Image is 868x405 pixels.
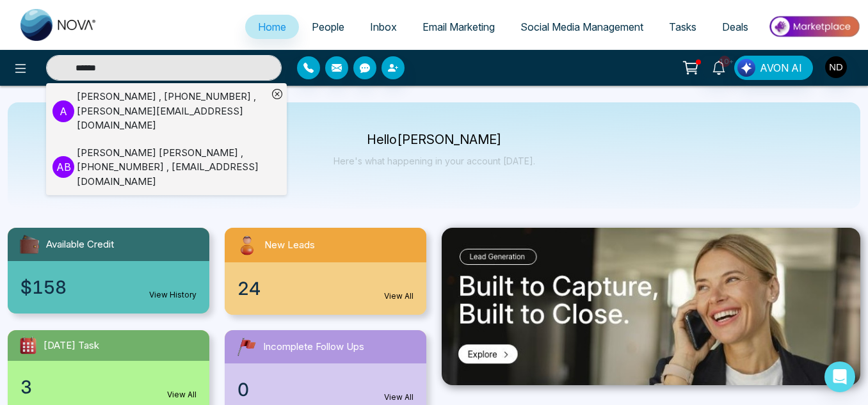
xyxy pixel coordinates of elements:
[422,20,495,33] span: Email Marketing
[709,15,761,39] a: Deals
[508,15,656,39] a: Social Media Management
[442,228,860,385] img: .
[520,20,643,33] span: Social Media Management
[299,15,357,39] a: People
[18,233,41,256] img: availableCredit.svg
[20,9,97,41] img: Nova CRM Logo
[737,59,755,77] img: Lead Flow
[237,275,261,302] span: 24
[20,374,32,401] span: 3
[370,20,397,33] span: Inbox
[384,392,414,403] a: View All
[824,361,855,392] div: Open Intercom Messenger
[44,338,99,353] span: [DATE] Task
[235,233,259,257] img: newLeads.svg
[334,134,535,145] p: Hello [PERSON_NAME]
[258,20,286,33] span: Home
[217,228,434,315] a: New Leads24View All
[656,15,709,39] a: Tasks
[77,146,268,189] div: [PERSON_NAME] [PERSON_NAME] , [PHONE_NUMBER] , [EMAIL_ADDRESS][DOMAIN_NAME]
[18,335,38,356] img: todayTask.svg
[734,56,813,80] button: AVON AI
[334,155,535,166] p: Here's what happening in your account [DATE].
[46,237,114,252] span: Available Credit
[357,15,410,39] a: Inbox
[825,56,847,78] img: User Avatar
[312,20,344,33] span: People
[669,20,696,33] span: Tasks
[410,15,508,39] a: Email Marketing
[264,238,315,253] span: New Leads
[52,100,74,122] p: A
[52,156,74,178] p: A B
[149,289,197,301] a: View History
[768,12,860,41] img: Market-place.gif
[235,335,258,358] img: followUps.svg
[245,15,299,39] a: Home
[77,90,268,133] div: [PERSON_NAME] , [PHONE_NUMBER] , [PERSON_NAME][EMAIL_ADDRESS][DOMAIN_NAME]
[384,290,414,302] a: View All
[703,56,734,78] a: 10+
[722,20,748,33] span: Deals
[719,56,730,67] span: 10+
[20,274,67,301] span: $158
[237,376,249,403] span: 0
[263,340,364,354] span: Incomplete Follow Ups
[760,60,802,75] span: AVON AI
[167,389,197,401] a: View All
